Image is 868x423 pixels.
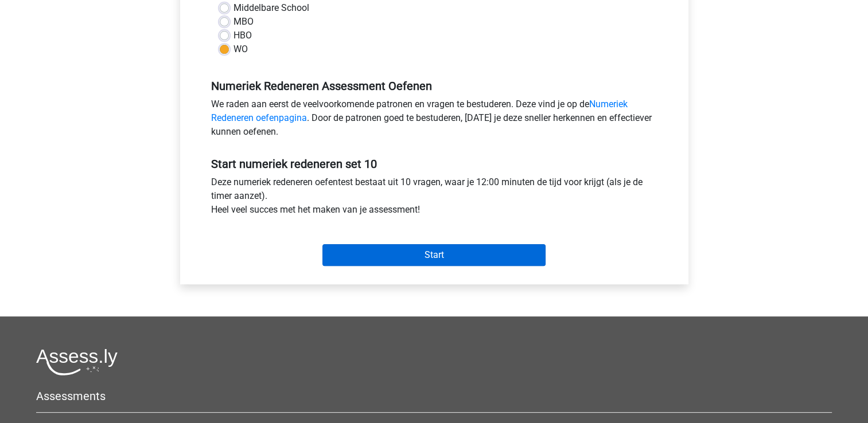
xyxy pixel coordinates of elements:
[211,79,657,93] h5: Numeriek Redeneren Assessment Oefenen
[233,1,309,15] label: Middelbare School
[233,29,252,42] label: HBO
[233,15,254,29] label: MBO
[36,389,832,403] h5: Assessments
[203,97,666,143] div: We raden aan eerst de veelvoorkomende patronen en vragen te bestuderen. Deze vind je op de . Door...
[36,348,118,375] img: Assessly logo
[233,42,248,56] label: WO
[203,175,666,221] div: Deze numeriek redeneren oefentest bestaat uit 10 vragen, waar je 12:00 minuten de tijd voor krijg...
[322,244,546,266] input: Start
[211,157,657,171] h5: Start numeriek redeneren set 10
[211,99,628,123] a: Numeriek Redeneren oefenpagina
